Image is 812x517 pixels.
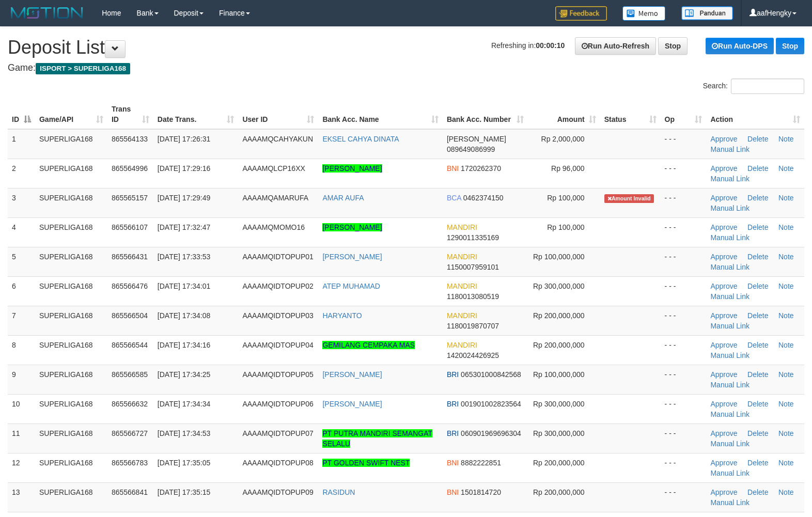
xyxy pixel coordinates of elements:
[461,429,521,437] span: Copy 060901969696304 to clipboard
[447,292,499,301] span: Copy 1180013080519 to clipboard
[158,488,210,496] span: [DATE] 17:35:15
[322,311,362,320] a: HARYANTO
[112,253,148,261] span: 865566431
[533,282,585,290] span: Rp 300,000,000
[447,429,459,437] span: BRI
[778,164,794,173] a: Note
[322,429,432,448] a: PT PUTRA MANDIRI SEMANGAT SELALU
[112,282,148,290] span: 865566476
[533,370,585,379] span: Rp 100,000,000
[547,223,584,231] span: Rp 100,000
[710,194,737,202] a: Approve
[661,365,707,394] td: - - -
[242,311,313,320] span: AAAAMQIDTOPUP03
[242,488,313,496] span: AAAAMQIDTOPUP09
[778,135,794,143] a: Note
[778,400,794,408] a: Note
[661,217,707,247] td: - - -
[710,322,749,330] a: Manual Link
[710,145,749,153] a: Manual Link
[747,253,768,261] a: Delete
[661,453,707,482] td: - - -
[35,100,107,129] th: Game/API: activate to sort column ascending
[710,459,737,467] a: Approve
[322,194,364,202] a: AMAR AUFA
[158,282,210,290] span: [DATE] 17:34:01
[710,263,749,271] a: Manual Link
[661,276,707,306] td: - - -
[710,370,737,379] a: Approve
[661,394,707,424] td: - - -
[536,41,565,50] strong: 00:00:10
[778,429,794,437] a: Note
[242,164,305,173] span: AAAAMQLCP16XX
[533,253,585,261] span: Rp 100,000,000
[112,400,148,408] span: 865566632
[703,79,804,94] label: Search:
[778,370,794,379] a: Note
[8,247,35,276] td: 5
[461,459,501,467] span: Copy 8882222851 to clipboard
[242,223,305,231] span: AAAAMQMOMO16
[551,164,585,173] span: Rp 96,000
[8,276,35,306] td: 6
[661,247,707,276] td: - - -
[447,459,459,467] span: BNI
[747,135,768,143] a: Delete
[463,194,504,202] span: Copy 0462374150 to clipboard
[706,38,774,54] a: Run Auto-DPS
[112,370,148,379] span: 865566585
[322,370,382,379] a: [PERSON_NAME]
[747,488,768,496] a: Delete
[710,488,737,496] a: Approve
[461,488,501,496] span: Copy 1501814720 to clipboard
[604,194,654,203] span: Amount is not matched
[681,6,733,20] img: panduan.png
[555,6,607,21] img: Feedback.jpg
[710,381,749,389] a: Manual Link
[158,400,210,408] span: [DATE] 17:34:34
[447,282,477,290] span: MANDIRI
[8,365,35,394] td: 9
[443,100,528,129] th: Bank Acc. Number: activate to sort column ascending
[747,370,768,379] a: Delete
[158,429,210,437] span: [DATE] 17:34:53
[112,135,148,143] span: 865564133
[778,194,794,202] a: Note
[158,311,210,320] span: [DATE] 17:34:08
[35,394,107,424] td: SUPERLIGA168
[778,311,794,320] a: Note
[747,164,768,173] a: Delete
[710,292,749,301] a: Manual Link
[8,100,35,129] th: ID: activate to sort column descending
[600,100,661,129] th: Status: activate to sort column ascending
[710,440,749,448] a: Manual Link
[8,188,35,217] td: 3
[747,282,768,290] a: Delete
[447,233,499,242] span: Copy 1290011335169 to clipboard
[158,459,210,467] span: [DATE] 17:35:05
[528,100,600,129] th: Amount: activate to sort column ascending
[533,488,585,496] span: Rp 200,000,000
[8,335,35,365] td: 8
[447,263,499,271] span: Copy 1150007959101 to clipboard
[778,282,794,290] a: Note
[35,188,107,217] td: SUPERLIGA168
[661,188,707,217] td: - - -
[35,159,107,188] td: SUPERLIGA168
[8,424,35,453] td: 11
[533,459,585,467] span: Rp 200,000,000
[112,311,148,320] span: 865566504
[112,223,148,231] span: 865566107
[35,335,107,365] td: SUPERLIGA168
[322,459,410,467] a: PT GOLDEN SWIFT NEST
[747,341,768,349] a: Delete
[447,253,477,261] span: MANDIRI
[112,459,148,467] span: 865566783
[658,37,688,55] a: Stop
[158,253,210,261] span: [DATE] 17:33:53
[8,5,86,21] img: MOTION_logo.png
[242,341,313,349] span: AAAAMQIDTOPUP04
[447,194,461,202] span: BCA
[447,135,506,143] span: [PERSON_NAME]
